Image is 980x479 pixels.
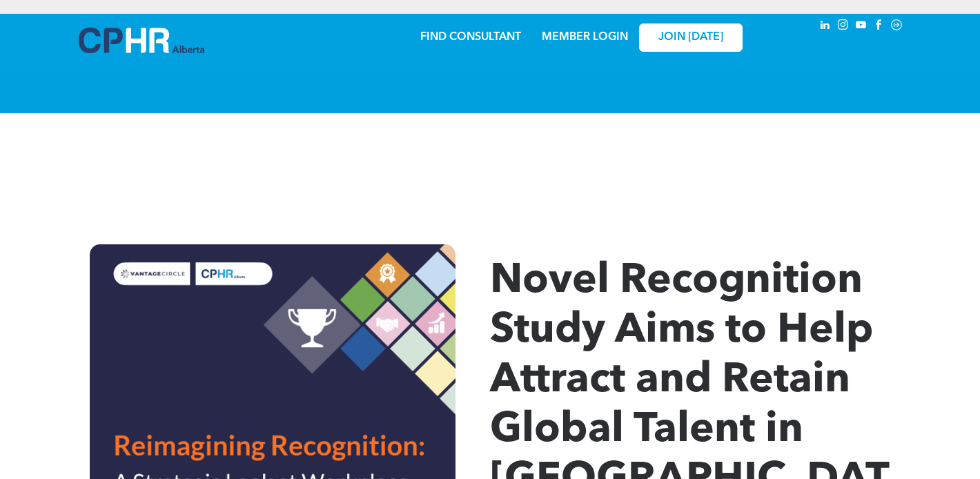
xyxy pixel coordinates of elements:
[853,17,868,36] a: youtube
[835,17,850,36] a: instagram
[542,32,628,43] a: MEMBER LOGIN
[79,28,204,53] img: A blue and white logo for cp alberta
[871,17,886,36] a: facebook
[817,17,832,36] a: linkedin
[889,17,904,36] a: Social network
[658,31,723,44] span: JOIN [DATE]
[639,23,743,52] a: JOIN [DATE]
[420,32,521,43] a: FIND CONSULTANT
